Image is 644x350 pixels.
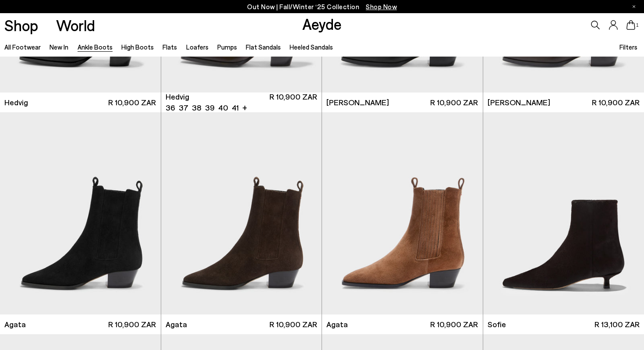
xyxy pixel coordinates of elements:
[217,43,237,51] a: Pumps
[366,3,397,11] span: Navigate to /collections/new-in
[166,102,236,113] ul: variant
[4,43,41,51] a: All Footwear
[326,319,348,330] span: Agata
[4,18,38,33] a: Shop
[594,319,640,330] span: R 13,100 ZAR
[192,102,202,113] li: 38
[430,97,478,108] span: R 10,900 ZAR
[488,97,550,108] span: [PERSON_NAME]
[4,319,26,330] span: Agata
[161,93,322,112] a: Hedvig 36 37 38 39 40 41 + R 10,900 ZAR
[326,97,389,108] span: [PERSON_NAME]
[232,102,239,113] li: 41
[166,102,175,113] li: 36
[635,23,640,28] span: 1
[186,43,209,51] a: Loafers
[108,97,156,108] span: R 10,900 ZAR
[108,319,156,330] span: R 10,900 ZAR
[163,43,177,51] a: Flats
[626,20,635,30] a: 1
[322,314,483,334] a: Agata R 10,900 ZAR
[218,102,228,113] li: 40
[322,93,483,112] a: [PERSON_NAME] R 10,900 ZAR
[166,319,187,330] span: Agata
[121,43,154,51] a: High Boots
[205,102,215,113] li: 39
[161,314,322,334] a: Agata R 10,900 ZAR
[302,14,342,33] a: Aeyde
[488,319,506,330] span: Sofie
[161,112,322,314] img: Agata Suede Ankle Boots
[179,102,188,113] li: 37
[322,112,483,314] img: Agata Suede Ankle Boots
[619,43,637,51] span: Filters
[592,97,640,108] span: R 10,900 ZAR
[4,97,28,108] span: Hedvig
[269,319,317,330] span: R 10,900 ZAR
[430,319,478,330] span: R 10,900 ZAR
[166,91,189,102] span: Hedvig
[246,43,281,51] a: Flat Sandals
[269,91,317,113] span: R 10,900 ZAR
[247,1,397,12] p: Out Now | Fall/Winter ‘25 Collection
[242,101,247,113] li: +
[290,43,333,51] a: Heeled Sandals
[78,43,113,51] a: Ankle Boots
[50,43,68,51] a: New In
[56,18,95,33] a: World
